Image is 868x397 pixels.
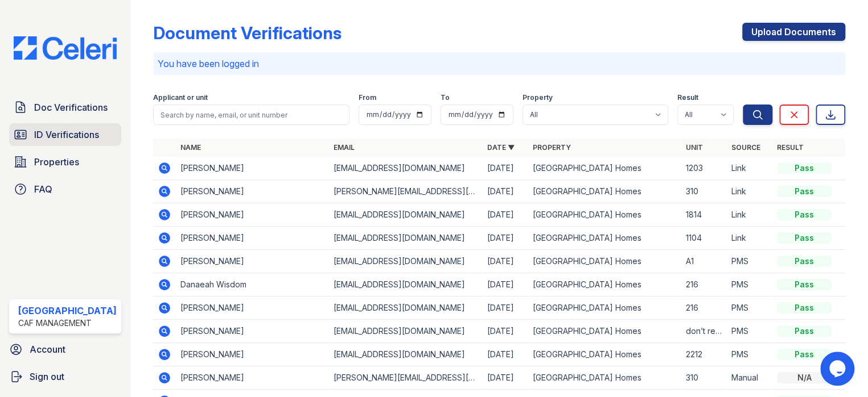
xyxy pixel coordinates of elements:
td: [PERSON_NAME] [176,250,329,273]
td: PMS [727,320,772,343]
td: [DATE] [483,157,528,180]
div: [GEOGRAPHIC_DATA] [18,304,117,317]
td: [EMAIL_ADDRESS][DOMAIN_NAME] [329,296,482,320]
td: [DATE] [483,366,528,390]
td: A1 [681,250,727,273]
span: ID Verifications [34,128,99,141]
td: [PERSON_NAME][EMAIL_ADDRESS][DOMAIN_NAME] [329,180,482,203]
td: [PERSON_NAME][EMAIL_ADDRESS][DOMAIN_NAME] [329,366,482,390]
td: [EMAIL_ADDRESS][DOMAIN_NAME] [329,157,482,180]
label: To [441,93,450,102]
a: FAQ [9,178,121,200]
span: FAQ [34,182,52,196]
td: [DATE] [483,250,528,273]
td: [EMAIL_ADDRESS][DOMAIN_NAME] [329,250,482,273]
td: [EMAIL_ADDRESS][DOMAIN_NAME] [329,320,482,343]
td: [PERSON_NAME] [176,320,329,343]
a: Properties [9,151,121,173]
td: 216 [681,273,727,296]
div: Document Verifications [153,23,342,43]
td: [GEOGRAPHIC_DATA] Homes [528,343,681,366]
a: ID Verifications [9,123,121,146]
td: [GEOGRAPHIC_DATA] Homes [528,250,681,273]
td: [PERSON_NAME] [176,296,329,320]
td: [DATE] [483,203,528,227]
div: CAF Management [18,317,117,329]
span: Sign out [30,370,64,383]
div: N/A [777,372,832,383]
a: Unit [686,143,703,152]
img: CE_Logo_Blue-a8612792a0a2168367f1c8372b55b34899dd931a85d93a1a3d3e32e68fde9ad4.png [5,36,126,60]
td: 1104 [681,227,727,250]
td: Link [727,227,772,250]
a: Result [777,143,804,152]
td: [GEOGRAPHIC_DATA] Homes [528,320,681,343]
td: [GEOGRAPHIC_DATA] Homes [528,180,681,203]
td: [DATE] [483,296,528,320]
td: [DATE] [483,320,528,343]
td: PMS [727,250,772,273]
td: [GEOGRAPHIC_DATA] Homes [528,296,681,320]
a: Sign out [5,365,126,388]
td: PMS [727,296,772,320]
td: [DATE] [483,227,528,250]
td: [PERSON_NAME] [176,366,329,390]
label: From [359,93,376,102]
a: Doc Verifications [9,96,121,119]
iframe: chat widget [820,352,857,386]
a: Name [180,143,201,152]
td: [GEOGRAPHIC_DATA] Homes [528,227,681,250]
div: Pass [777,279,832,290]
td: [DATE] [483,180,528,203]
span: Doc Verifications [34,101,108,114]
td: [EMAIL_ADDRESS][DOMAIN_NAME] [329,203,482,227]
td: don’t remember [681,320,727,343]
td: [GEOGRAPHIC_DATA] Homes [528,273,681,296]
td: 1203 [681,157,727,180]
div: Pass [777,209,832,220]
a: Upload Documents [742,23,845,41]
a: Account [5,338,126,361]
a: Source [731,143,760,152]
span: Properties [34,155,79,169]
a: Email [334,143,355,152]
td: [PERSON_NAME] [176,203,329,227]
td: [DATE] [483,343,528,366]
td: [PERSON_NAME] [176,227,329,250]
td: [PERSON_NAME] [176,180,329,203]
td: Link [727,203,772,227]
td: 310 [681,366,727,390]
td: Link [727,180,772,203]
span: Account [30,342,65,356]
td: [EMAIL_ADDRESS][DOMAIN_NAME] [329,273,482,296]
a: Date ▼ [487,143,515,152]
td: Manual [727,366,772,390]
td: 2212 [681,343,727,366]
td: Danaeah Wisdom [176,273,329,296]
td: [GEOGRAPHIC_DATA] Homes [528,203,681,227]
div: Pass [777,325,832,337]
p: You have been logged in [158,57,841,70]
td: 1814 [681,203,727,227]
td: [PERSON_NAME] [176,343,329,366]
div: Pass [777,186,832,197]
td: [GEOGRAPHIC_DATA] Homes [528,157,681,180]
td: PMS [727,273,772,296]
div: Pass [777,162,832,174]
td: [EMAIL_ADDRESS][DOMAIN_NAME] [329,227,482,250]
td: Link [727,157,772,180]
label: Result [677,93,698,102]
a: Property [533,143,571,152]
div: Pass [777,232,832,244]
div: Pass [777,302,832,314]
label: Applicant or unit [153,93,208,102]
input: Search by name, email, or unit number [153,105,349,125]
td: PMS [727,343,772,366]
td: [GEOGRAPHIC_DATA] Homes [528,366,681,390]
td: [DATE] [483,273,528,296]
label: Property [523,93,553,102]
td: 216 [681,296,727,320]
td: [PERSON_NAME] [176,157,329,180]
td: 310 [681,180,727,203]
